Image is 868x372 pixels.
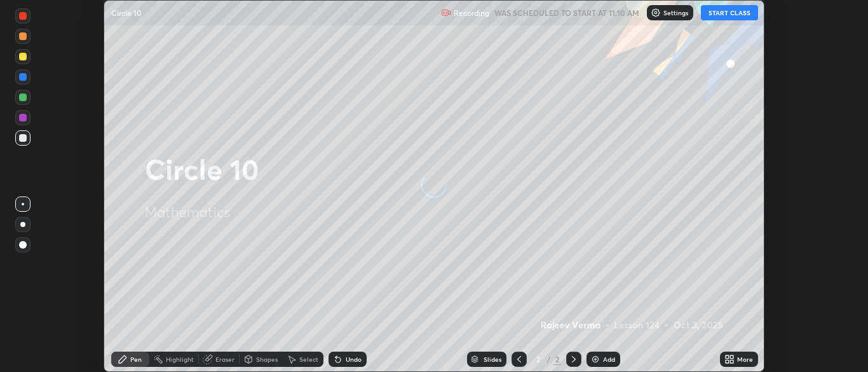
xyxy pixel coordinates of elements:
[494,7,639,18] h5: WAS SCHEDULED TO START AT 11:10 AM
[737,356,753,362] div: More
[454,8,489,18] p: Recording
[547,355,551,363] div: /
[111,8,142,18] p: Circle 10
[651,8,661,18] img: class-settings-icons
[215,356,234,362] div: Eraser
[299,356,318,362] div: Select
[532,355,545,363] div: 2
[590,354,600,364] img: add-slide-button
[603,356,615,362] div: Add
[663,10,688,16] p: Settings
[166,356,194,362] div: Highlight
[130,356,142,362] div: Pen
[346,356,362,362] div: Undo
[256,356,278,362] div: Shapes
[701,5,758,20] button: START CLASS
[441,8,451,18] img: recording.375f2c34.svg
[553,354,561,365] div: 2
[484,356,501,362] div: Slides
